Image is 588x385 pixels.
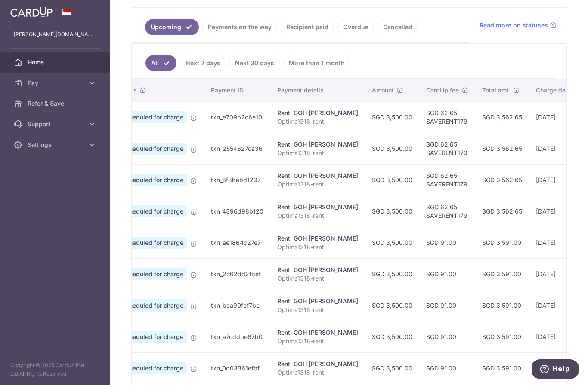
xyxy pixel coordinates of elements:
[529,133,588,164] td: [DATE]
[277,180,358,189] p: Optima1318-rent
[204,321,270,352] td: txn_a7cddbe67b0
[365,164,419,196] td: SGD 3,500.00
[277,337,358,345] p: Optima1318-rent
[204,352,270,384] td: txn_0d03361efbf
[20,6,37,14] span: Help
[277,297,358,306] div: Rent. GOH [PERSON_NAME]
[277,243,358,251] p: Optima1318-rent
[536,86,571,95] span: Charge date
[419,258,475,290] td: SGD 91.00
[202,19,277,35] a: Payments on the way
[529,164,588,196] td: [DATE]
[475,196,529,227] td: SGD 3,562.65
[118,111,187,123] span: Scheduled for charge
[14,30,96,39] p: [PERSON_NAME][DOMAIN_NAME][EMAIL_ADDRESS][DOMAIN_NAME]
[118,331,187,343] span: Scheduled for charge
[480,21,548,30] span: Read more on statuses
[204,79,270,101] th: Payment ID
[475,133,529,164] td: SGD 3,562.65
[475,227,529,258] td: SGD 3,591.00
[145,55,176,71] a: All
[365,227,419,258] td: SGD 3,500.00
[283,55,350,71] a: More than 1 month
[365,133,419,164] td: SGD 3,500.00
[475,321,529,352] td: SGD 3,591.00
[529,196,588,227] td: [DATE]
[419,133,475,164] td: SGD 62.65 SAVERENT179
[277,149,358,157] p: Optima1318-rent
[118,268,187,280] span: Scheduled for charge
[204,196,270,227] td: txn_4396d98b120
[118,205,187,217] span: Scheduled for charge
[270,79,365,101] th: Payment details
[365,321,419,352] td: SGD 3,500.00
[419,101,475,133] td: SGD 62.65 SAVERENT179
[277,266,358,274] div: Rent. GOH [PERSON_NAME]
[28,99,84,108] span: Refer & Save
[532,359,579,381] iframe: Opens a widget where you can find more information
[419,290,475,321] td: SGD 91.00
[365,196,419,227] td: SGD 3,500.00
[277,234,358,243] div: Rent. GOH [PERSON_NAME]
[118,143,187,155] span: Scheduled for charge
[204,101,270,133] td: txn_e709b2c6e10
[204,164,270,196] td: txn_6f8babd1297
[204,290,270,321] td: txn_bca90fef7be
[475,290,529,321] td: SGD 3,591.00
[475,164,529,196] td: SGD 3,562.65
[277,109,358,117] div: Rent. GOH [PERSON_NAME]
[277,203,358,211] div: Rent. GOH [PERSON_NAME]
[10,7,53,17] img: CardUp
[204,227,270,258] td: txn_ae1864c27e7
[475,352,529,384] td: SGD 3,591.00
[277,328,358,337] div: Rent. GOH [PERSON_NAME]
[118,237,187,249] span: Scheduled for charge
[475,258,529,290] td: SGD 3,591.00
[28,79,84,87] span: Pay
[419,196,475,227] td: SGD 62.65 SAVERENT179
[419,164,475,196] td: SGD 62.65 SAVERENT179
[365,352,419,384] td: SGD 3,500.00
[419,321,475,352] td: SGD 91.00
[482,86,511,95] span: Total amt.
[277,117,358,126] p: Optima1318-rent
[277,211,358,220] p: Optima1318-rent
[365,101,419,133] td: SGD 3,500.00
[426,86,459,95] span: CardUp fee
[277,306,358,314] p: Optima1318-rent
[372,86,394,95] span: Amount
[229,55,280,71] a: Next 30 days
[277,368,358,377] p: Optima1318-rent
[529,321,588,352] td: [DATE]
[529,352,588,384] td: [DATE]
[480,21,557,30] a: Read more on statuses
[419,352,475,384] td: SGD 91.00
[180,55,226,71] a: Next 7 days
[419,227,475,258] td: SGD 91.00
[28,58,84,67] span: Home
[277,171,358,180] div: Rent. GOH [PERSON_NAME]
[204,133,270,164] td: txn_2554627ca36
[529,258,588,290] td: [DATE]
[145,19,199,35] a: Upcoming
[118,174,187,186] span: Scheduled for charge
[118,299,187,312] span: Scheduled for charge
[529,227,588,258] td: [DATE]
[475,101,529,133] td: SGD 3,562.65
[378,19,418,35] a: Cancelled
[365,290,419,321] td: SGD 3,500.00
[277,360,358,368] div: Rent. GOH [PERSON_NAME]
[529,101,588,133] td: [DATE]
[28,141,84,149] span: Settings
[277,140,358,149] div: Rent. GOH [PERSON_NAME]
[118,362,187,374] span: Scheduled for charge
[204,258,270,290] td: txn_2c62dd2fbef
[277,274,358,283] p: Optima1318-rent
[337,19,374,35] a: Overdue
[365,258,419,290] td: SGD 3,500.00
[529,290,588,321] td: [DATE]
[281,19,334,35] a: Recipient paid
[28,120,84,128] span: Support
